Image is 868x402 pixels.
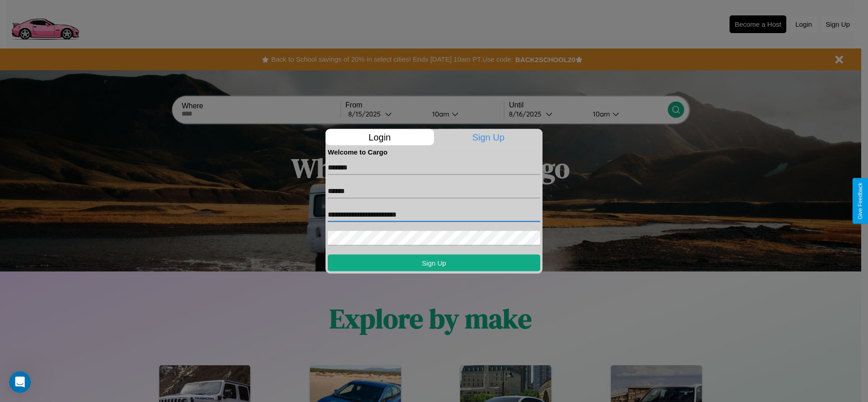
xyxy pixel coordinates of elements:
[434,129,543,145] p: Sign Up
[857,183,863,219] div: Give Feedback
[325,129,434,145] p: Login
[328,254,540,271] button: Sign Up
[328,148,540,155] h4: Welcome to Cargo
[9,371,31,393] iframe: Intercom live chat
